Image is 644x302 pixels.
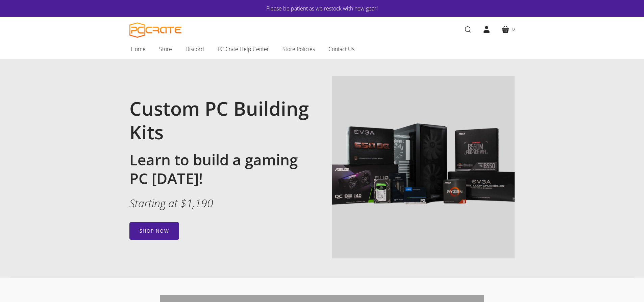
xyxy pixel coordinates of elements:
h2: Learn to build a gaming PC [DATE]! [129,150,312,188]
em: Starting at $1,190 [129,196,213,210]
img: Image with gaming PC components including Lian Li 205 Lancool case, MSI B550M motherboard, EVGA 6... [332,76,515,258]
span: Home [131,45,146,53]
a: Store Policies [276,42,322,56]
a: PC Crate Help Center [211,42,276,56]
span: Contact Us [328,45,354,53]
a: Please be patient as we restock with new gear! [150,4,494,13]
a: Discord [179,42,211,56]
span: Store [159,45,172,53]
span: PC Crate Help Center [218,45,269,53]
a: Shop now [129,222,179,240]
span: Store Policies [282,45,315,53]
span: 0 [512,26,515,33]
a: PC CRATE [129,22,182,38]
nav: Main navigation [119,42,525,59]
a: Contact Us [322,42,361,56]
a: Home [124,42,152,56]
a: Store [152,42,179,56]
h1: Custom PC Building Kits [129,96,312,144]
span: Discord [185,45,204,53]
a: 0 [496,20,520,39]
